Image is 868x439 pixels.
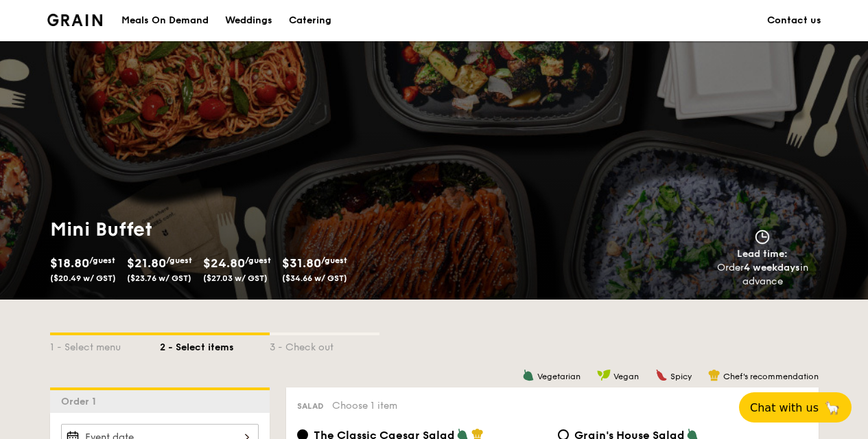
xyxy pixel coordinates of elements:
[655,369,668,381] img: icon-spicy.37a8142b.svg
[50,335,160,354] div: 1 - Select menu
[160,335,270,354] div: 2 - Select items
[824,400,841,416] span: 🦙
[282,256,321,271] span: $31.80
[522,369,535,381] img: icon-vegetarian.fe4039eb.svg
[50,256,89,271] span: $18.80
[750,401,819,414] span: Chat with us
[332,400,397,412] span: Choose 1 item
[127,273,191,283] span: ($23.76 w/ GST)
[613,372,639,381] span: Vegan
[744,262,800,273] strong: 4 weekdays
[61,396,102,407] span: Order 1
[245,256,271,265] span: /guest
[282,273,347,283] span: ($34.66 w/ GST)
[321,256,347,265] span: /guest
[701,261,824,289] div: Order in advance
[203,256,245,271] span: $24.80
[203,273,268,283] span: ($27.03 w/ GST)
[166,256,192,265] span: /guest
[723,372,819,381] span: Chef's recommendation
[270,335,379,354] div: 3 - Check out
[50,217,429,242] h1: Mini Buffet
[47,14,103,26] a: Logotype
[127,256,166,271] span: $21.80
[670,372,692,381] span: Spicy
[89,256,115,265] span: /guest
[708,369,720,381] img: icon-chef-hat.a58ddaea.svg
[297,401,324,411] span: Salad
[752,229,773,245] img: icon-clock.2db775ea.svg
[597,369,611,381] img: icon-vegan.f8ff3823.svg
[47,14,103,26] img: Grain
[737,248,788,260] span: Lead time:
[537,372,580,381] span: Vegetarian
[739,392,852,423] button: Chat with us🦙
[50,273,116,283] span: ($20.49 w/ GST)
